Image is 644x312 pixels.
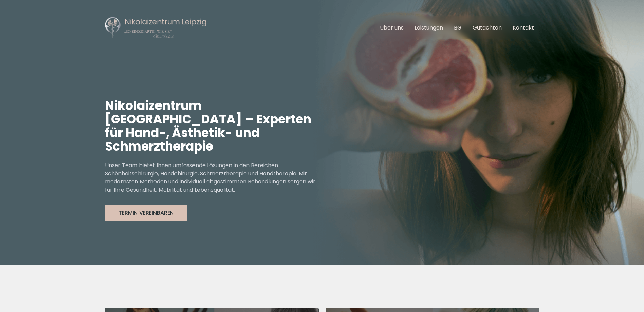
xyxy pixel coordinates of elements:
[513,24,534,32] a: Kontakt
[105,205,187,221] button: Termin Vereinbaren
[105,16,207,39] img: Nikolaizentrum Leipzig Logo
[380,24,404,32] a: Über uns
[415,24,443,32] a: Leistungen
[105,99,322,153] h1: Nikolaizentrum [GEOGRAPHIC_DATA] – Experten für Hand-, Ästhetik- und Schmerztherapie
[473,24,502,32] a: Gutachten
[105,161,322,194] p: Unser Team bietet Ihnen umfassende Lösungen in den Bereichen Schönheitschirurgie, Handchirurgie, ...
[454,24,462,32] a: BG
